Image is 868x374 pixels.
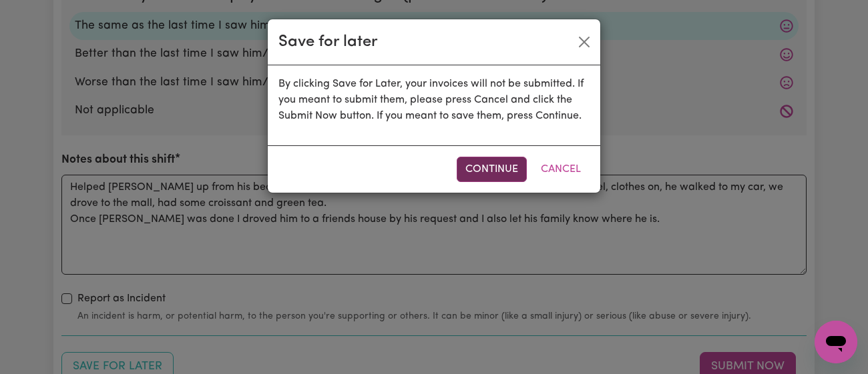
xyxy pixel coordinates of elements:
[532,157,590,182] button: Cancel
[278,30,378,54] div: Save for later
[574,31,595,53] button: Close
[457,157,527,182] button: Continue
[278,76,590,124] p: By clicking Save for Later, your invoices will not be submitted. If you meant to submit them, ple...
[815,321,857,363] iframe: Button to launch messaging window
